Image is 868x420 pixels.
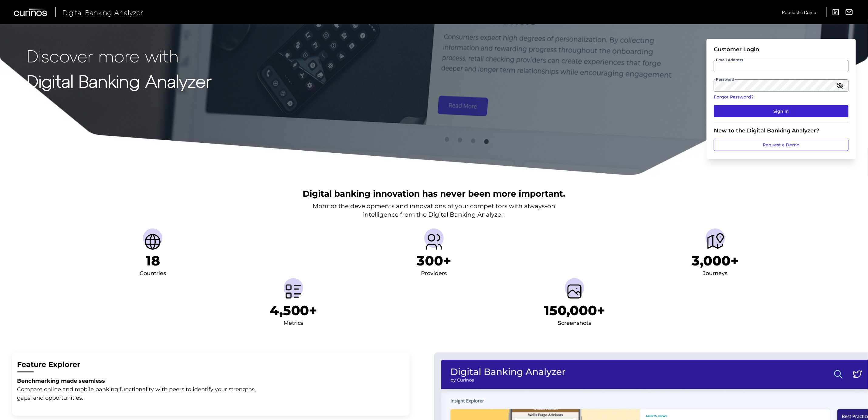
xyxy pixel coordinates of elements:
a: Request a Demo [714,139,849,151]
button: Sign In [714,105,849,117]
span: Email Address [715,58,744,62]
h1: 300+ [417,253,451,269]
div: Countries [140,269,166,278]
a: Request a Demo [782,7,816,17]
img: Countries [143,232,162,252]
h1: 150,000+ [544,302,605,318]
h1: 3,000+ [692,253,739,269]
button: Feature ExplorerBenchmarking made seamless Compare online and mobile banking functionality with p... [12,352,410,416]
p: Compare online and mobile banking functionality with peers to identify your strengths, gaps, and ... [17,385,260,402]
p: Discover more with [27,46,212,65]
img: Screenshots [565,282,584,301]
img: Metrics [284,282,303,301]
div: Providers [421,269,447,278]
div: New to the Digital Banking Analyzer? [714,127,849,134]
h2: Feature Explorer [17,360,405,370]
div: Customer Login [714,46,849,53]
div: Metrics [283,318,303,328]
h1: 4,500+ [270,302,317,318]
img: Providers [424,232,444,252]
div: Journeys [703,269,727,278]
strong: Benchmarking made seamless [17,378,105,384]
span: Digital Banking Analyzer [63,8,143,17]
img: Curinos [14,8,48,16]
div: Screenshots [558,318,591,328]
strong: Digital Banking Analyzer [27,71,212,91]
h2: Digital banking innovation has never been more important. [303,188,565,199]
img: Journeys [706,232,725,252]
h1: 18 [146,253,160,269]
span: Password [715,77,735,82]
span: Request a Demo [782,10,816,15]
a: Forgot Password? [714,94,849,100]
p: Monitor the developments and innovations of your competitors with always-on intelligence from the... [313,202,555,219]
